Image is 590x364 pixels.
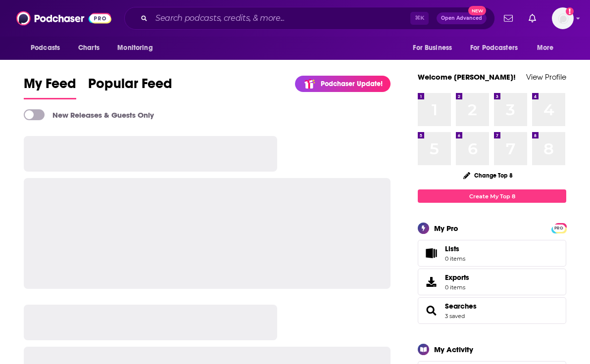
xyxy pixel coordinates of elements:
span: Open Advanced [441,16,482,21]
span: Monitoring [117,41,152,55]
span: For Podcasters [470,41,518,55]
span: Searches [418,297,566,324]
a: Welcome [PERSON_NAME]! [418,72,516,82]
img: Podchaser - Follow, Share and Rate Podcasts [16,9,111,28]
span: Lists [445,244,459,253]
span: Podcasts [31,41,60,55]
p: Podchaser Update! [321,80,383,88]
span: Lists [445,244,465,253]
span: Exports [445,273,469,282]
a: 3 saved [445,313,465,319]
span: New [468,6,486,15]
a: Searches [421,304,441,318]
button: open menu [530,39,566,57]
span: My Feed [24,75,76,98]
a: Show notifications dropdown [525,10,540,27]
a: Lists [418,240,566,267]
a: PRO [553,224,565,231]
span: For Business [413,41,452,55]
span: 0 items [445,255,465,262]
span: Lists [421,246,441,260]
button: Change Top 8 [457,169,519,182]
button: Show profile menu [552,7,574,29]
button: open menu [464,39,532,57]
a: Charts [72,39,105,57]
svg: Add a profile image [566,7,574,15]
a: Popular Feed [88,75,172,99]
span: Logged in as EC_2026 [552,7,574,29]
a: Exports [418,269,566,295]
span: 0 items [445,284,469,291]
a: Show notifications dropdown [500,10,517,27]
button: open menu [24,39,73,57]
button: Open AdvancedNew [437,12,487,24]
button: open menu [110,39,165,57]
a: Searches [445,302,477,311]
a: My Feed [24,75,76,99]
span: Exports [421,275,441,289]
div: My Pro [434,224,458,233]
a: New Releases & Guests Only [24,109,154,120]
a: Create My Top 8 [418,189,566,203]
a: View Profile [526,72,566,82]
button: open menu [406,39,464,57]
input: Search podcasts, credits, & more... [151,10,410,26]
span: More [537,41,554,55]
img: User Profile [552,7,574,29]
div: Search podcasts, credits, & more... [124,7,495,30]
span: PRO [553,225,565,232]
span: ⌘ K [410,12,429,25]
span: Charts [78,41,99,55]
div: My Activity [434,345,473,354]
span: Popular Feed [88,75,172,98]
